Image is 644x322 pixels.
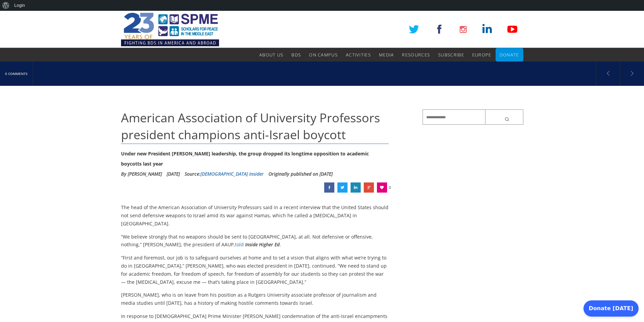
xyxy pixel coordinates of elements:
[402,52,430,58] span: Resources
[268,169,333,179] li: Originally published on [DATE]
[346,52,371,58] span: Activities
[185,169,264,179] div: Source:
[121,254,389,286] p: “First and foremost, our job is to safeguard ourselves at home and to set a vision that aligns wi...
[259,48,283,61] a: About Us
[200,171,264,177] a: [DEMOGRAPHIC_DATA] Insider
[337,182,348,193] a: American Association of University Professors president champions anti-Israel boycott
[364,182,374,193] a: American Association of University Professors president champions anti-Israel boycott
[121,291,389,307] p: [PERSON_NAME], who is on leave from his position as a Rutgers University associate professor of j...
[438,52,464,58] span: Subscribe
[379,48,394,61] a: Media
[291,52,301,58] span: BDS
[121,11,219,48] img: SPME
[309,52,338,58] span: On Campus
[121,149,389,169] div: Under new President [PERSON_NAME] leadership, the group dropped its longtime opposition to academ...
[389,182,391,193] span: 0
[346,48,371,61] a: Activities
[500,52,519,58] span: Donate
[472,48,492,61] a: Europe
[402,48,430,61] a: Resources
[472,52,492,58] span: Europe
[167,169,180,179] li: [DATE]
[351,182,361,193] a: American Association of University Professors president champions anti-Israel boycott
[500,48,519,61] a: Donate
[121,233,389,249] p: “We believe strongly that no weapons should be sent to [GEOGRAPHIC_DATA], at all. Not defensive o...
[259,52,283,58] span: About Us
[438,48,464,61] a: Subscribe
[309,48,338,61] a: On Campus
[121,109,380,143] span: American Association of University Professors president champions anti-Israel boycott
[245,241,280,248] em: Inside Higher Ed
[235,241,244,248] a: told
[324,182,334,193] a: American Association of University Professors president champions anti-Israel boycott
[291,48,301,61] a: BDS
[121,203,389,227] p: The head of the American Association of University Professors said in a recent interview that the...
[121,169,162,179] li: By [PERSON_NAME]
[379,52,394,58] span: Media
